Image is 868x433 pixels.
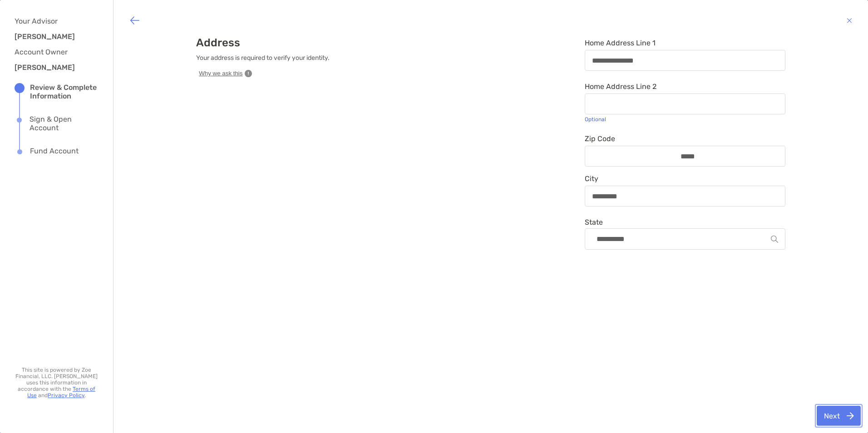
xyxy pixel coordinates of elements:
h4: Account Owner [15,48,92,56]
div: Review & Complete Information [30,83,99,100]
span: City [585,174,785,183]
div: Fund Account [30,147,79,157]
input: Home Address Line 1 [585,57,785,64]
h3: [PERSON_NAME] [15,63,87,72]
img: button icon [129,15,140,26]
input: City [585,192,785,200]
p: Your address is required to verify your identity. [196,54,350,62]
a: Terms of Use [27,386,95,399]
h4: Your Advisor [15,17,92,25]
img: button icon [847,15,852,26]
small: Optional [585,116,606,123]
p: This site is powered by Zoe Financial, LLC. [PERSON_NAME] uses this information in accordance wit... [15,367,99,399]
label: State [585,216,785,226]
input: Home Address Line 2 [585,100,785,108]
h3: Address [196,36,350,49]
button: Next [817,406,861,426]
h3: [PERSON_NAME] [15,32,87,41]
span: Zip Code [585,134,785,143]
span: Why we ask this [199,69,242,78]
span: Home Address Line 2 [585,82,785,91]
input: Zip Code [649,153,721,160]
span: Home Address Line 1 [585,39,785,47]
button: Why we ask this [196,69,254,78]
a: Privacy Policy [48,392,84,399]
div: Sign & Open Account [30,115,99,132]
img: Search Icon [771,236,778,243]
